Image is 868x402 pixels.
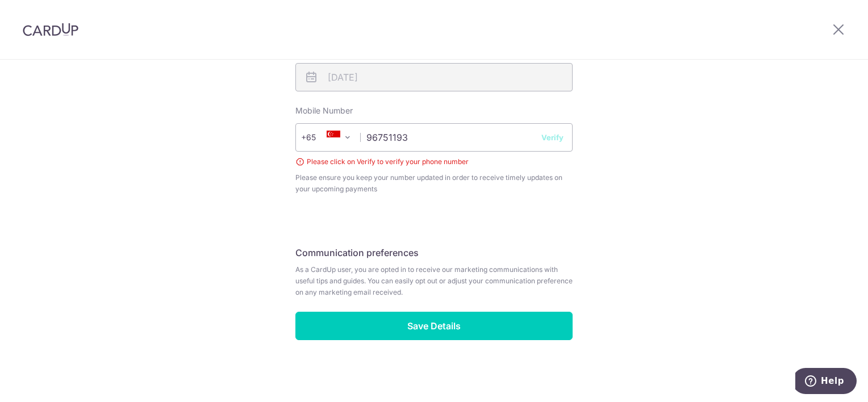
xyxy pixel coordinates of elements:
label: Mobile Number [295,105,353,116]
span: As a CardUp user, you are opted in to receive our marketing communications with useful tips and g... [295,264,573,298]
iframe: Opens a widget where you can find more information [795,368,857,396]
h5: Communication preferences [295,246,573,259]
span: Please ensure you keep your number updated in order to receive timely updates on your upcoming pa... [295,172,573,195]
div: Please click on Verify to verify your phone number [295,156,573,167]
span: +65 [304,131,332,144]
img: CardUp [23,23,78,36]
span: +65 [301,131,332,144]
button: Verify [541,132,564,143]
input: Save Details [295,312,573,340]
